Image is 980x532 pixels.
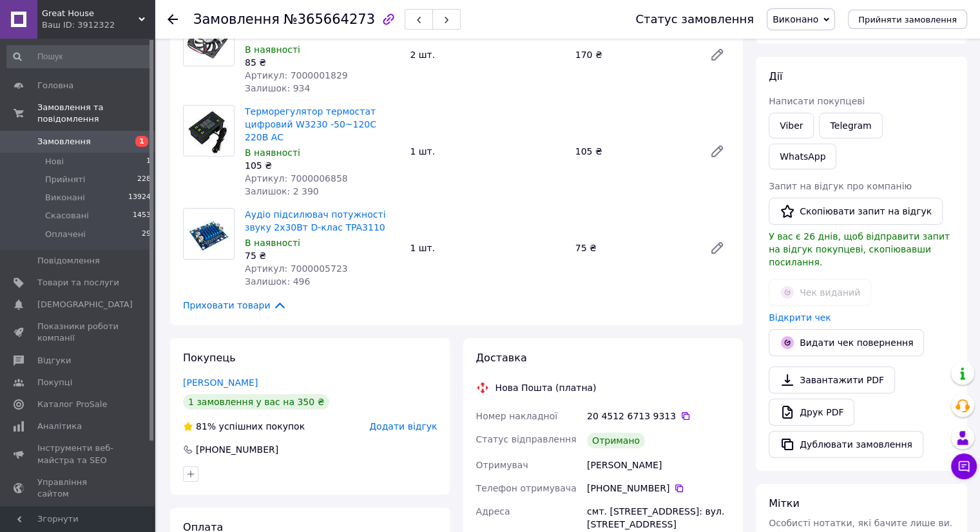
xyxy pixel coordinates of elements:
a: Аудіо підсилювач потужності звуку 2x30Вт D-клас TPA3110 [245,209,385,233]
span: В наявності [245,147,300,158]
span: Замовлення [37,136,91,147]
span: Дії [769,70,782,82]
div: 1 шт. [405,142,570,160]
img: Вентилятор для корпусу 80мм 12В 2пін, ТОНКИЙ 8010 [184,15,234,66]
span: Артикул: 7000006858 [245,173,348,184]
span: Інструменти веб-майстра та SEO [37,442,119,466]
span: Скасовані [45,210,89,222]
div: 1 замовлення у вас на 350 ₴ [183,394,329,410]
span: Оплачені [45,229,86,240]
div: 75 ₴ [245,249,399,262]
span: Додати відгук [369,421,437,432]
a: Завантажити PDF [769,366,895,394]
span: Написати покупцеві [769,96,865,106]
span: Запит на відгук про компанію [769,181,912,191]
span: У вас є 26 днів, щоб відправити запит на відгук покупцеві, скопіювавши посилання. [769,231,950,267]
img: Аудіо підсилювач потужності звуку 2x30Вт D-клас TPA3110 [184,209,234,259]
span: Покупець [183,352,236,364]
span: Залишок: 2 390 [245,186,319,196]
div: 2 шт. [405,46,570,64]
span: Замовлення та повідомлення [37,102,155,125]
span: В наявності [245,238,300,248]
div: 20 4512 6713 9313 [587,410,730,423]
a: [PERSON_NAME] [183,377,258,388]
a: Telegram [819,113,882,138]
span: Покупці [37,377,72,388]
a: Viber [769,113,814,138]
span: 1453 [133,210,151,222]
span: Great House [42,8,139,19]
span: Головна [37,80,73,91]
div: 85 ₴ [245,56,399,69]
button: Скопіювати запит на відгук [769,198,943,225]
span: 13924 [128,192,151,204]
span: Доставка [476,352,527,364]
span: 29 [142,229,151,240]
div: [PHONE_NUMBER] [195,443,280,456]
span: В наявності [245,44,300,55]
span: 81% [196,421,216,432]
div: успішних покупок [183,420,305,433]
button: Видати чек повернення [769,329,924,356]
div: 105 ₴ [570,142,699,160]
a: Терморегулятор термостат цифровий W3230 -50~120С 220В AC [245,106,376,142]
a: Вентилятор для корпусу 80мм 12В 2пін, ТОНКИЙ 8010 [245,16,390,39]
span: Управління сайтом [37,477,119,500]
div: 170 ₴ [570,46,699,64]
span: Статус відправлення [476,434,577,444]
div: Повернутися назад [168,13,178,26]
span: Каталог ProSale [37,399,107,410]
span: Товари та послуги [37,277,119,289]
span: Повідомлення [37,255,100,267]
span: Адреса [476,506,510,517]
img: Терморегулятор термостат цифровий W3230 -50~120С 220В AC [184,106,234,156]
a: WhatsApp [769,144,836,169]
span: Прийняті [45,174,85,185]
div: Ваш ID: 3912322 [42,19,155,31]
span: Залишок: 934 [245,83,310,93]
span: Аналітика [37,421,82,432]
div: 1 шт. [405,239,570,257]
div: Нова Пошта (платна) [492,381,600,394]
div: 75 ₴ [570,239,699,257]
span: №365664273 [283,12,375,27]
input: Пошук [6,45,152,68]
span: Відгуки [37,355,71,366]
div: Отримано [587,433,645,448]
button: Чат з покупцем [951,453,977,479]
div: Статус замовлення [635,13,754,26]
button: Дублювати замовлення [769,431,923,458]
span: Прийняти замовлення [858,15,957,24]
span: Виконано [773,14,818,24]
span: 228 [137,174,151,185]
span: Виконані [45,192,85,204]
span: Отримувач [476,460,528,470]
span: Приховати товари [183,298,287,312]
button: Прийняти замовлення [848,10,967,29]
span: Замовлення [193,12,280,27]
div: [PERSON_NAME] [584,453,733,477]
a: Редагувати [704,138,730,164]
span: Артикул: 7000005723 [245,263,348,274]
a: Відкрити чек [769,312,831,323]
span: Мітки [769,497,800,509]
span: 1 [146,156,151,167]
span: Нові [45,156,64,167]
a: Редагувати [704,42,730,68]
div: 105 ₴ [245,159,399,172]
div: [PHONE_NUMBER] [587,482,730,495]
span: Номер накладної [476,411,558,421]
a: Друк PDF [769,399,854,426]
span: [DEMOGRAPHIC_DATA] [37,299,133,310]
a: Редагувати [704,235,730,261]
span: Артикул: 7000001829 [245,70,348,81]
span: Телефон отримувача [476,483,577,493]
span: 1 [135,136,148,147]
span: Залишок: 496 [245,276,310,287]
span: Показники роботи компанії [37,321,119,344]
